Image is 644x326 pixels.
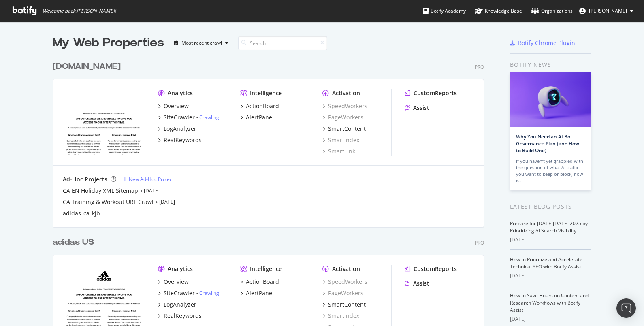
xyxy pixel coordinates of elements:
a: Crawling [199,114,219,121]
a: CustomReports [405,265,457,273]
div: AlertPanel [246,289,274,297]
a: PageWorkers [322,289,363,297]
div: - [196,290,219,296]
div: Overview [164,102,189,110]
span: Erika Ambriz [589,7,627,14]
div: ActionBoard [246,102,279,110]
a: CA Training & Workout URL Crawl [63,198,154,206]
div: Assist [413,104,429,112]
div: Knowledge Base [475,7,522,15]
a: SmartLink [322,147,355,156]
a: LogAnalyzer [158,300,196,309]
div: [DATE] [510,315,591,323]
div: LogAnalyzer [164,300,196,309]
a: SiteCrawler- Crawling [158,113,219,121]
div: If you haven’t yet grappled with the question of what AI traffic you want to keep or block, now is… [516,158,585,184]
div: New Ad-Hoc Project [129,176,174,183]
button: Most recent crawl [171,36,232,49]
a: New Ad-Hoc Project [123,176,174,183]
img: Why You Need an AI Bot Governance Plan (and How to Build One) [510,72,591,127]
div: SiteCrawler [164,113,195,121]
a: SmartIndex [322,312,359,320]
div: CustomReports [414,89,457,97]
div: Organizations [531,7,573,15]
a: CA EN Holiday XML Sitemap [63,187,138,195]
div: Analytics [168,89,193,97]
a: How to Prioritize and Accelerate Technical SEO with Botify Assist [510,256,582,270]
a: Assist [405,279,429,288]
div: Activation [332,89,360,97]
div: Most recent crawl [181,40,222,45]
a: [DATE] [159,198,175,205]
a: Why You Need an AI Bot Governance Plan (and How to Build One) [516,133,579,154]
div: Botify news [510,60,591,69]
div: Pro [475,239,484,246]
a: Botify Chrome Plugin [510,39,575,47]
div: My Web Properties [53,35,164,51]
a: LogAnalyzer [158,125,196,133]
a: Overview [158,102,189,110]
div: Pro [475,64,484,70]
div: ActionBoard [246,278,279,286]
a: RealKeywords [158,136,202,144]
a: SmartIndex [322,136,359,144]
a: CustomReports [405,89,457,97]
a: SmartContent [322,125,366,133]
a: Crawling [199,290,219,296]
div: SmartContent [328,125,366,133]
div: CustomReports [414,265,457,273]
a: How to Save Hours on Content and Research Workflows with Botify Assist [510,292,589,313]
div: Activation [332,265,360,273]
div: Botify Chrome Plugin [518,39,575,47]
img: adidas.ca [63,89,145,155]
div: adidas US [53,237,94,248]
a: ActionBoard [240,102,279,110]
a: SiteCrawler- Crawling [158,289,219,297]
div: Assist [413,279,429,288]
a: AlertPanel [240,289,274,297]
div: AlertPanel [246,113,274,121]
a: [DOMAIN_NAME] [53,61,124,72]
a: adidas US [53,237,97,248]
div: [DATE] [510,272,591,279]
div: [DOMAIN_NAME] [53,61,121,72]
a: Prepare for [DATE][DATE] 2025 by Prioritizing AI Search Visibility [510,220,588,234]
div: Latest Blog Posts [510,202,591,211]
a: RealKeywords [158,312,202,320]
a: SmartContent [322,300,366,309]
input: Search [238,36,327,50]
div: [DATE] [510,236,591,243]
a: adidas_ca_kjb [63,209,100,217]
a: PageWorkers [322,113,363,121]
span: Welcome back, [PERSON_NAME] ! [43,8,116,14]
div: RealKeywords [164,312,202,320]
a: AlertPanel [240,113,274,121]
div: RealKeywords [164,136,202,144]
div: Overview [164,278,189,286]
div: Intelligence [250,265,282,273]
div: Intelligence [250,89,282,97]
a: [DATE] [144,187,160,194]
div: - [196,114,219,121]
div: LogAnalyzer [164,125,196,133]
a: Assist [405,104,429,112]
a: ActionBoard [240,278,279,286]
div: SiteCrawler [164,289,195,297]
div: Analytics [168,265,193,273]
a: Overview [158,278,189,286]
button: [PERSON_NAME] [573,4,640,17]
a: SpeedWorkers [322,102,367,110]
div: Botify Academy [423,7,466,15]
a: SpeedWorkers [322,278,367,286]
div: SmartContent [328,300,366,309]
